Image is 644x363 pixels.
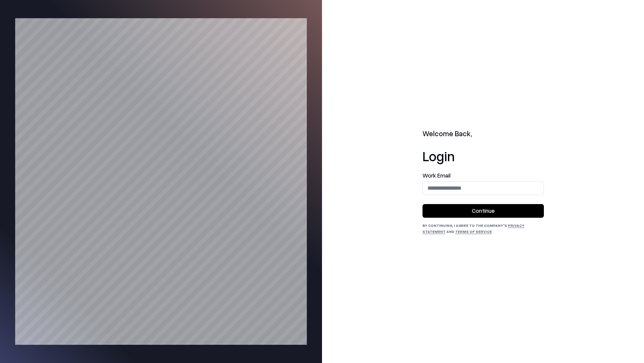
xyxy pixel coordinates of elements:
[455,229,492,234] a: Terms of Service
[423,204,544,218] button: Continue
[423,223,525,234] a: Privacy Statement
[423,148,544,163] h1: Login
[423,129,544,139] h2: Welcome Back,
[423,222,544,234] div: By continuing, I agree to the Company's and
[423,173,544,178] label: Work Email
